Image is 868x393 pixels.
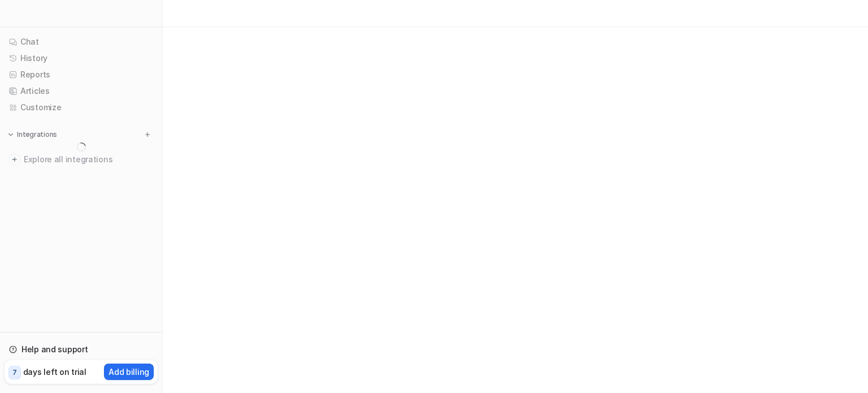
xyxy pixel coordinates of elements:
button: Integrations [5,129,60,140]
img: explore all integrations [9,154,20,165]
a: Help and support [5,342,158,357]
button: Add billing [104,364,154,380]
p: days left on trial [23,366,86,378]
a: Customize [5,100,158,115]
span: Explore all integrations [24,150,153,169]
a: Chat [5,34,158,50]
a: Reports [5,67,158,83]
p: Add billing [108,366,149,378]
a: Explore all integrations [5,152,158,167]
p: Integrations [17,130,57,139]
a: Articles [5,83,158,99]
img: menu_add.svg [144,131,151,139]
img: expand menu [7,131,15,139]
a: History [5,50,158,66]
p: 7 [12,368,17,378]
